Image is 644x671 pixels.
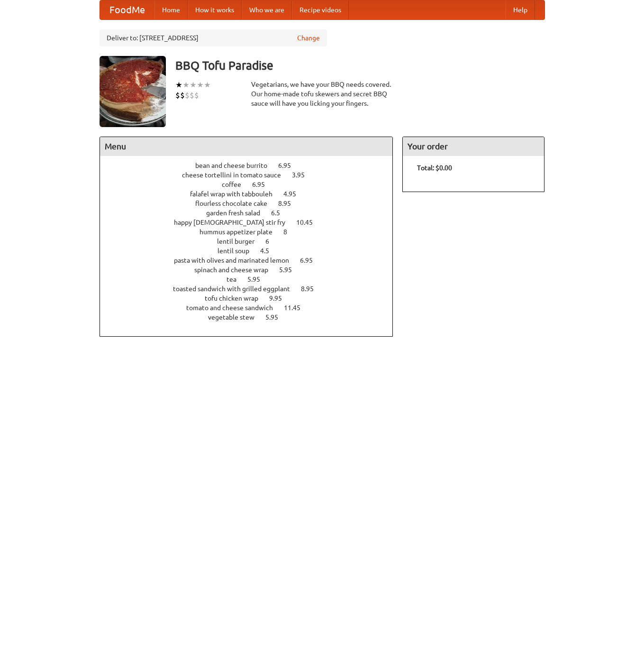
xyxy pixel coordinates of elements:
[154,0,188,19] a: Home
[217,238,287,245] a: lentil burger 6
[175,90,180,101] li: $
[265,238,279,245] span: 6
[222,181,251,188] span: coffee
[218,247,259,255] span: lentil soup
[227,276,246,283] span: tea
[252,181,274,188] span: 6.95
[182,80,190,90] li: ★
[190,80,197,90] li: ★
[175,80,182,90] li: ★
[506,0,535,19] a: Help
[242,0,292,19] a: Who we are
[195,162,308,169] a: bean and cheese burrito 6.95
[174,257,299,264] span: pasta with olives and marinated lemon
[182,171,322,179] a: cheese tortellini in tomato sauce 3.95
[190,190,282,198] span: falafel wrap with tabbouleh
[190,90,194,101] li: $
[417,164,452,172] b: Total: $0.00
[283,228,297,236] span: 8
[269,294,291,302] span: 9.95
[186,304,318,312] a: tomato and cheese sandwich 11.45
[194,266,278,274] span: spinach and cheese wrap
[100,29,327,46] div: Deliver to: [STREET_ADDRESS]
[200,228,282,236] span: hummus appetizer plate
[100,137,393,156] h4: Menu
[208,313,264,321] span: vegetable stew
[194,90,199,101] li: $
[173,285,331,293] a: toasted sandwich with grilled eggplant 8.95
[403,137,544,156] h4: Your order
[296,219,322,226] span: 10.45
[205,294,268,302] span: tofu chicken wrap
[195,162,277,169] span: bean and cheese burrito
[279,266,301,274] span: 5.95
[278,162,300,169] span: 6.95
[185,90,190,101] li: $
[251,80,393,108] div: Vegetarians, we have your BBQ needs covered. Our home-made tofu skewers and secret BBQ sauce will...
[182,171,290,179] span: cheese tortellini in tomato sauce
[292,171,314,179] span: 3.95
[190,190,314,198] a: falafel wrap with tabbouleh 4.95
[206,209,298,217] a: garden fresh salad 6.5
[283,190,306,198] span: 4.95
[174,219,295,226] span: happy [DEMOGRAPHIC_DATA] stir fry
[195,200,308,207] a: flourless chocolate cake 8.95
[180,90,185,101] li: $
[174,219,330,226] a: happy [DEMOGRAPHIC_DATA] stir fry 10.45
[278,200,300,207] span: 8.95
[186,304,282,312] span: tomato and cheese sandwich
[271,209,290,217] span: 6.5
[218,247,287,255] a: lentil soup 4.5
[197,80,204,90] li: ★
[297,33,320,43] a: Change
[195,200,277,207] span: flourless chocolate cake
[100,0,154,19] a: FoodMe
[174,257,330,264] a: pasta with olives and marinated lemon 6.95
[222,181,282,188] a: coffee 6.95
[217,238,264,245] span: lentil burger
[173,285,299,293] span: toasted sandwich with grilled eggplant
[260,247,279,255] span: 4.5
[175,56,545,75] h3: BBQ Tofu Paradise
[292,0,349,19] a: Recipe videos
[247,276,270,283] span: 5.95
[100,56,166,127] img: angular.jpg
[301,285,323,293] span: 8.95
[300,257,322,264] span: 6.95
[188,0,242,19] a: How it works
[265,313,288,321] span: 5.95
[227,276,278,283] a: tea 5.95
[204,80,211,90] li: ★
[194,266,309,274] a: spinach and cheese wrap 5.95
[208,313,296,321] a: vegetable stew 5.95
[205,294,299,302] a: tofu chicken wrap 9.95
[200,228,305,236] a: hummus appetizer plate 8
[206,209,270,217] span: garden fresh salad
[284,304,310,312] span: 11.45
